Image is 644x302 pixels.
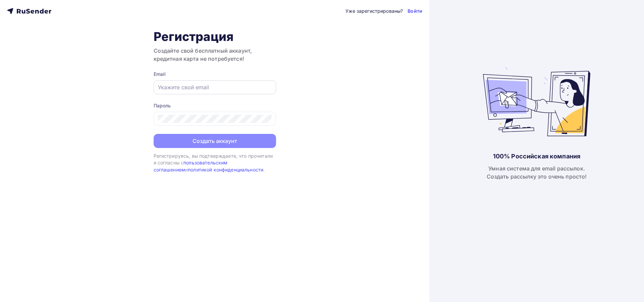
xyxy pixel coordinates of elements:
button: Создать аккаунт [154,134,276,148]
div: Email [154,71,276,78]
input: Укажите свой email [158,83,272,91]
h1: Регистрация [154,29,276,44]
a: пользовательским соглашением [154,160,228,172]
h3: Создайте свой бесплатный аккаунт, кредитная карта не потребуется! [154,47,276,63]
a: Войти [408,8,422,14]
div: Пароль [154,102,276,109]
div: Регистрируясь, вы подтверждаете, что прочитали и согласны с и . [154,153,276,173]
div: 100% Российская компания [493,152,580,160]
a: политикой конфиденциальности [188,167,263,172]
div: Уже зарегистрированы? [345,8,403,14]
div: Умная система для email рассылок. Создать рассылку это очень просто! [487,164,587,181]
